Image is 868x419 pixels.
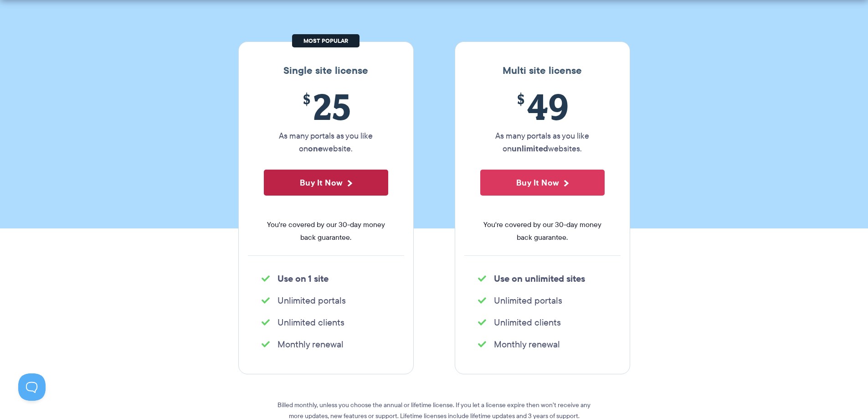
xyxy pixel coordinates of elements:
strong: Use on 1 site [277,272,329,285]
li: Unlimited portals [262,294,390,307]
button: Buy It Now [264,170,388,196]
h3: Multi site license [464,65,621,77]
h3: Single site license [248,65,404,77]
li: Unlimited clients [262,316,390,329]
li: Monthly renewal [478,338,607,351]
p: As many portals as you like on website. [264,129,388,155]
span: 25 [264,86,388,127]
strong: Use on unlimited sites [494,272,585,285]
span: You're covered by our 30-day money back guarantee. [480,218,605,244]
button: Buy It Now [480,170,605,196]
li: Unlimited portals [478,294,607,307]
li: Monthly renewal [262,338,390,351]
p: As many portals as you like on websites. [480,129,605,155]
span: 49 [480,86,605,127]
iframe: Toggle Customer Support [18,373,46,401]
span: You're covered by our 30-day money back guarantee. [264,218,388,244]
strong: one [308,142,323,155]
strong: unlimited [512,142,548,155]
li: Unlimited clients [478,316,607,329]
